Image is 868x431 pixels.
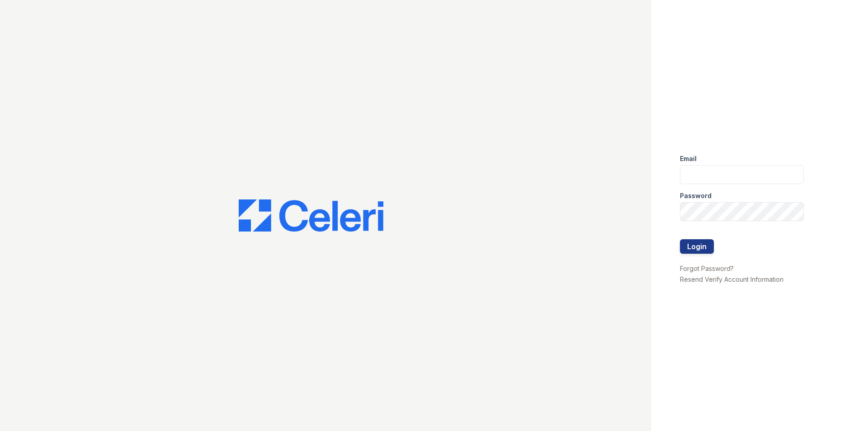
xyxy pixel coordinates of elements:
[680,265,734,272] a: Forgot Password?
[680,275,783,283] a: Resend Verify Account Information
[239,199,383,232] img: CE_Logo_Blue-a8612792a0a2168367f1c8372b55b34899dd931a85d93a1a3d3e32e68fde9ad4.png
[680,191,712,200] label: Password
[680,239,714,254] button: Login
[680,154,697,163] label: Email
